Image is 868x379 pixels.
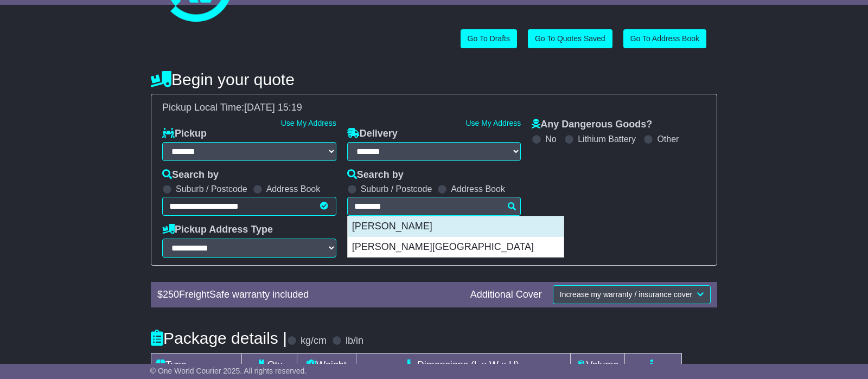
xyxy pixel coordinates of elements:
div: Pickup Local Time: [157,102,711,114]
td: Dimensions (L x W x H) [356,353,570,377]
a: Go To Quotes Saved [528,29,612,48]
td: Weight [297,353,356,377]
label: Address Book [451,184,505,194]
a: Go To Drafts [461,29,517,48]
h4: Package details | [151,329,287,347]
label: Delivery [347,128,398,140]
label: Pickup Address Type [162,224,273,236]
span: 250 [163,289,179,300]
label: Pickup [162,128,207,140]
td: Type [151,353,242,377]
span: [DATE] 15:19 [244,102,302,113]
span: Increase my warranty / insurance cover [560,290,692,299]
label: Other [657,134,679,144]
label: Suburb / Postcode [361,184,432,194]
div: [PERSON_NAME][GEOGRAPHIC_DATA] [348,237,564,258]
div: [PERSON_NAME] [348,216,564,237]
label: Search by [162,169,219,181]
label: Search by [347,169,404,181]
div: $ FreightSafe warranty included [152,289,465,301]
a: Use My Address [465,119,521,127]
label: kg/cm [301,335,327,347]
td: Volume [570,353,624,377]
label: Lithium Battery [578,134,636,144]
a: Go To Address Book [623,29,706,48]
label: Suburb / Postcode [176,184,247,194]
a: Use My Address [281,119,336,127]
label: No [545,134,556,144]
h4: Begin your quote [151,70,717,88]
label: Any Dangerous Goods? [532,119,652,131]
label: Address Book [266,184,321,194]
td: Qty [242,353,297,377]
div: Additional Cover [465,289,547,301]
span: © One World Courier 2025. All rights reserved. [150,367,307,375]
label: lb/in [346,335,363,347]
button: Increase my warranty / insurance cover [553,285,711,304]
